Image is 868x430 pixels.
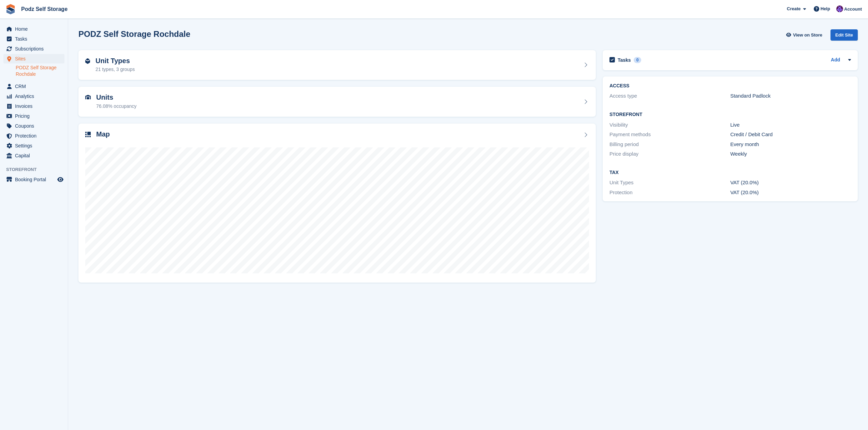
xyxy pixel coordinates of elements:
[609,189,730,197] div: Protection
[15,141,56,150] span: Settings
[85,132,91,137] img: map-icn-33ee37083ee616e46c38cad1a60f524a97daa1e2b2c8c0bc3eb3415660979fc1.svg
[3,111,64,121] a: menu
[634,57,642,63] div: 0
[609,150,730,158] div: Price display
[78,50,596,80] a: Unit Types 21 types, 3 groups
[15,175,56,184] span: Booking Portal
[95,57,135,65] h2: Unit Types
[15,24,56,34] span: Home
[609,83,851,89] h2: ACCESS
[78,29,190,39] h2: PODZ Self Storage Rochdale
[15,44,56,54] span: Subscriptions
[3,82,64,91] a: menu
[3,131,64,141] a: menu
[830,29,858,41] div: Edit Site
[15,101,56,111] span: Invoices
[96,103,136,110] div: 76.08% occupancy
[15,34,56,44] span: Tasks
[3,141,64,150] a: menu
[730,92,851,100] div: Standard Padlock
[18,3,70,15] a: Podz Self Storage
[15,54,56,63] span: Sites
[730,131,851,139] div: Credit / Debit Card
[609,131,730,139] div: Payment methods
[6,166,68,173] span: Storefront
[609,112,851,117] h2: Storefront
[16,64,64,77] a: PODZ Self Storage Rochdale
[730,141,851,148] div: Every month
[3,175,64,184] a: menu
[3,121,64,131] a: menu
[831,56,840,64] a: Add
[15,131,56,141] span: Protection
[3,34,64,44] a: menu
[95,66,135,73] div: 21 types, 3 groups
[78,124,596,283] a: Map
[836,5,843,12] img: Jawed Chowdhary
[15,91,56,101] span: Analytics
[730,189,851,197] div: VAT (20.0%)
[730,150,851,158] div: Weekly
[15,151,56,160] span: Capital
[730,121,851,129] div: Live
[609,121,730,129] div: Visibility
[3,101,64,111] a: menu
[15,121,56,131] span: Coupons
[3,151,64,160] a: menu
[78,87,596,117] a: Units 76.08% occupancy
[5,4,16,14] img: stora-icon-8386f47178a22dfd0bd8f6a31ec36ba5ce8667c1dd55bd0f319d3a0aa187defe.svg
[3,54,64,63] a: menu
[609,170,851,175] h2: Tax
[96,130,110,138] h2: Map
[3,91,64,101] a: menu
[609,92,730,100] div: Access type
[787,5,800,12] span: Create
[85,58,90,64] img: unit-type-icn-2b2737a686de81e16bb02015468b77c625bbabd49415b5ef34ead5e3b44a266d.svg
[793,32,822,39] span: View on Store
[830,29,858,43] a: Edit Site
[96,94,136,101] h2: Units
[844,6,862,13] span: Account
[609,179,730,187] div: Unit Types
[609,141,730,148] div: Billing period
[730,179,851,187] div: VAT (20.0%)
[56,175,64,184] a: Preview store
[618,57,631,63] h2: Tasks
[15,82,56,91] span: CRM
[785,29,825,41] a: View on Store
[3,24,64,34] a: menu
[821,5,830,12] span: Help
[85,95,91,100] img: unit-icn-7be61d7bf1b0ce9d3e12c5938cc71ed9869f7b940bace4675aadf7bd6d80202e.svg
[3,44,64,54] a: menu
[15,111,56,121] span: Pricing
